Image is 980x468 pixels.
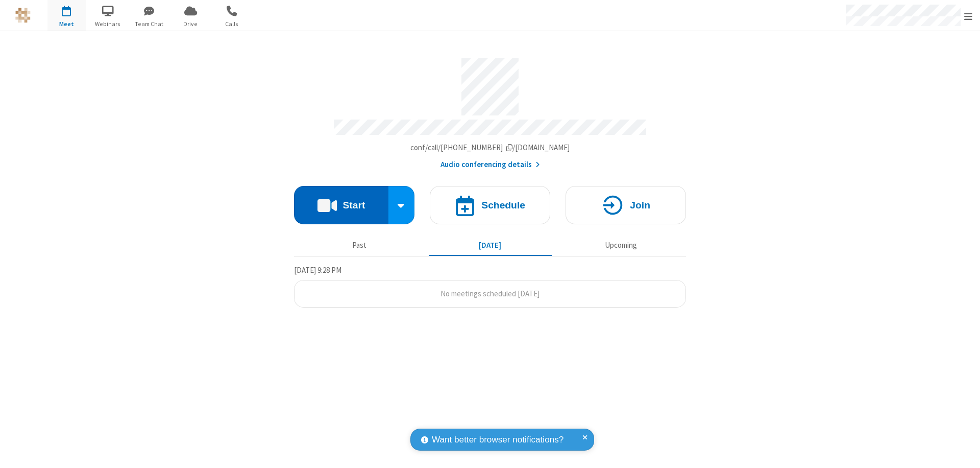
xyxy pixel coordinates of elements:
[171,19,210,29] span: Drive
[294,265,341,275] span: [DATE] 9:28 PM
[429,236,552,255] button: [DATE]
[294,186,388,224] button: Start
[566,186,686,224] button: Join
[481,200,525,210] h4: Schedule
[294,51,686,171] section: Account details
[410,143,570,152] span: Copy my meeting room link
[89,19,127,29] span: Webinars
[15,8,31,23] img: QA Selenium DO NOT DELETE OR CHANGE
[213,19,251,29] span: Calls
[432,433,563,447] span: Want better browser notifications?
[130,19,168,29] span: Team Chat
[430,186,550,224] button: Schedule
[440,159,540,171] button: Audio conferencing details
[298,236,421,255] button: Past
[388,186,415,224] div: Start conference options
[440,289,540,298] span: No meetings scheduled [DATE]
[559,236,682,255] button: Upcoming
[342,200,365,210] h4: Start
[630,200,650,210] h4: Join
[294,264,686,308] section: Today's Meetings
[47,19,86,29] span: Meet
[410,142,570,154] button: Copy my meeting room linkCopy my meeting room link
